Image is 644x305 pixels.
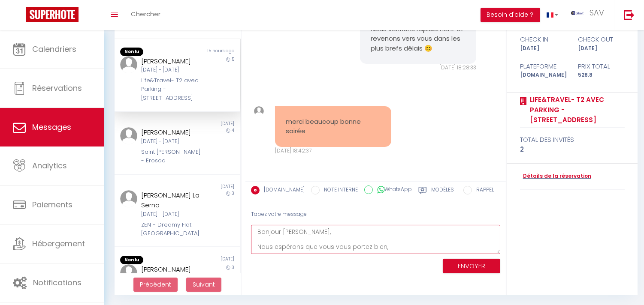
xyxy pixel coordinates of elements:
div: check out [572,34,630,45]
button: Next [186,278,221,292]
div: 15 hours ago [177,48,240,56]
div: [DATE] [572,45,630,53]
img: ... [120,190,137,207]
span: Non lu [120,48,143,56]
div: Life&Travel- T2 avec Parking - [STREET_ADDRESS] [141,76,203,102]
img: ... [120,127,137,144]
div: Saint [PERSON_NAME] - Erosoa [141,148,203,165]
label: Modèles [431,186,454,197]
div: [DATE] 18:28:33 [360,64,476,72]
span: Chercher [131,9,160,18]
span: 3 [232,190,234,197]
button: ENVOYER [443,259,500,274]
div: check in [514,34,572,45]
div: [PERSON_NAME] [141,56,203,66]
span: 5 [232,56,234,63]
div: [PERSON_NAME] [141,127,203,138]
div: [DATE] [177,183,240,190]
img: ... [571,11,584,15]
div: Prix total [572,61,630,72]
label: NOTE INTERNE [320,186,358,195]
div: total des invités [520,135,625,145]
div: Tapez votre message [251,204,500,225]
div: [DOMAIN_NAME] [514,71,572,79]
img: Super Booking [26,7,79,22]
span: 4 [232,127,234,134]
span: Hébergement [32,238,85,249]
div: [PERSON_NAME] [141,264,203,275]
span: Réservations [32,83,82,93]
div: 528.8 [572,71,630,79]
label: [DOMAIN_NAME] [260,186,305,195]
span: Calendriers [32,44,76,54]
label: WhatsApp [373,185,412,195]
span: Paiements [32,199,73,210]
span: Messages [32,122,71,132]
span: SAV [590,7,604,18]
div: [DATE] - [DATE] [141,66,203,74]
img: ... [120,56,137,73]
div: 2 [520,144,625,155]
div: Plateforme [514,61,572,72]
div: [DATE] [514,45,572,53]
div: ZEN - Dreamy Flat [GEOGRAPHIC_DATA] [141,221,203,238]
button: Besoin d'aide ? [481,8,540,22]
div: [DATE] 18:42:37 [275,147,391,155]
span: 3 [232,264,234,271]
a: Détails de la réservation [520,172,591,180]
a: Life&Travel- T2 avec Parking - [STREET_ADDRESS] [527,95,625,125]
div: [DATE] - [DATE] [141,138,203,146]
div: [DATE] [177,256,240,264]
label: RAPPEL [472,186,494,195]
div: [PERSON_NAME] La Serna [141,190,203,210]
img: ... [120,264,137,281]
span: Non lu [120,256,143,264]
div: [DATE] - [DATE] [141,210,203,218]
div: [DATE] [177,120,240,127]
pre: merci beaucoup bonne soirée [286,117,381,136]
span: Précédent [140,280,171,289]
button: Previous [133,278,178,292]
img: logout [624,9,635,20]
span: Analytics [32,160,67,171]
span: Notifications [33,277,82,288]
img: ... [254,106,264,116]
span: Suivant [193,280,215,289]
